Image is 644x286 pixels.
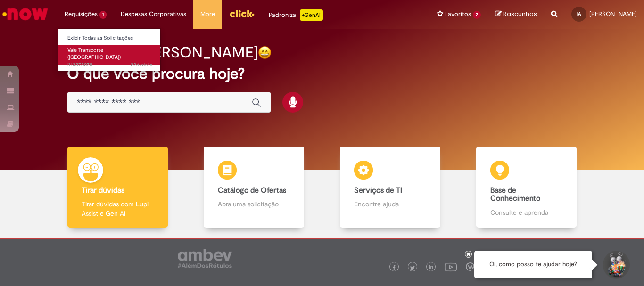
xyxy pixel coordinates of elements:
[121,9,186,19] span: Despesas Corporativas
[473,11,481,19] span: 2
[67,44,258,61] h2: Boa tarde, [PERSON_NAME]
[65,9,98,19] span: Requisições
[131,61,152,68] span: 22d atrás
[354,186,402,195] b: Serviços de TI
[258,46,272,59] img: happy-face.png
[58,45,162,65] a: Aberto R13378078 : Vale Transporte (VT)
[58,33,162,43] a: Exibir Todas as Solicitações
[131,61,152,68] time: 08/08/2025 09:51:08
[392,265,396,270] img: logo_footer_facebook.png
[458,147,594,228] a: Base de Conhecimento Consulte e aprenda
[178,249,232,268] img: logo_footer_ambev_rotulo_gray.png
[445,9,471,19] span: Favoritos
[577,11,581,17] span: IA
[67,47,121,61] span: Vale Transporte ([GEOGRAPHIC_DATA])
[429,265,434,270] img: logo_footer_linkedin.png
[322,147,458,228] a: Serviços de TI Encontre ajuda
[503,9,537,18] span: Rascunhos
[300,9,323,21] p: +GenAi
[67,61,152,69] span: R13378078
[67,65,577,82] h2: O que você procura hoje?
[82,186,124,195] b: Tirar dúvidas
[354,199,426,209] p: Encontre ajuda
[474,251,592,278] div: Oi, como posso te ajudar hoje?
[218,186,286,195] b: Catálogo de Ofertas
[58,28,161,72] ul: Requisições
[495,10,537,19] a: Rascunhos
[466,262,474,271] img: logo_footer_workplace.png
[229,7,255,21] img: click_logo_yellow_360x200.png
[50,147,186,228] a: Tirar dúvidas Tirar dúvidas com Lupi Assist e Gen Ai
[200,9,215,19] span: More
[445,261,457,273] img: logo_footer_youtube.png
[269,9,323,21] div: Padroniza
[218,199,289,209] p: Abra uma solicitação
[99,11,107,19] span: 1
[602,251,630,279] button: Iniciar Conversa de Suporte
[186,147,322,228] a: Catálogo de Ofertas Abra uma solicitação
[410,265,415,270] img: logo_footer_twitter.png
[490,208,562,217] p: Consulte e aprenda
[1,5,50,24] img: ServiceNow
[490,186,540,204] b: Base de Conhecimento
[589,10,637,18] span: [PERSON_NAME]
[82,199,153,218] p: Tirar dúvidas com Lupi Assist e Gen Ai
